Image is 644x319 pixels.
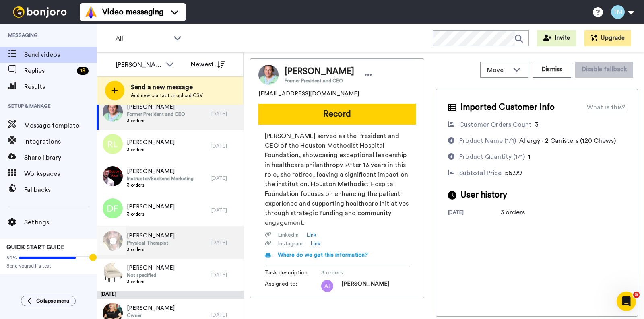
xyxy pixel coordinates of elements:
[24,50,97,60] span: Send videos
[278,231,300,239] span: LinkedIn :
[460,101,555,113] span: Imported Customer Info
[24,137,97,146] span: Integrations
[528,154,530,160] span: 1
[6,255,17,261] span: 80%
[587,103,625,112] div: What is this?
[584,30,631,46] button: Upgrade
[77,67,89,75] div: 18
[24,82,97,92] span: Results
[459,152,525,162] div: Product Quantity (1/1)
[278,252,368,258] span: Where do we get this information?
[127,304,175,312] span: [PERSON_NAME]
[459,120,532,130] div: Customer Orders Count
[535,121,539,128] span: 3
[116,34,169,43] span: All
[127,175,194,182] span: Instructor/Backend Marketing
[258,90,359,98] span: [EMAIL_ADDRESS][DOMAIN_NAME]
[116,60,162,70] div: [PERSON_NAME]
[36,298,69,304] span: Collapse menu
[211,272,239,278] div: [DATE]
[127,312,175,319] span: Owner
[185,56,231,72] button: Newest
[127,232,175,240] span: [PERSON_NAME]
[127,167,194,175] span: [PERSON_NAME]
[487,65,509,75] span: Move
[211,312,239,318] div: [DATE]
[97,291,244,299] div: [DATE]
[265,269,321,277] span: Task description :
[617,292,636,311] iframe: Intercom live chat
[103,134,123,154] img: rl.png
[131,82,203,92] span: Send a new message
[258,65,279,85] img: Image of Coulter, Susan
[127,138,175,146] span: [PERSON_NAME]
[127,103,185,111] span: [PERSON_NAME]
[127,264,175,272] span: [PERSON_NAME]
[211,143,239,149] div: [DATE]
[459,136,516,146] div: Product Name (1/1)
[127,272,175,278] span: Not specified
[103,102,123,122] img: 0a333fec-5596-4032-ad18-4157b17a27f1.webp
[278,240,304,248] span: Instagram :
[321,269,398,277] span: 3 orders
[103,166,123,186] img: 28ee45e6-8ed5-4ab2-b519-77035a4515c0.jpg
[533,62,571,78] button: Dismiss
[310,240,320,248] a: Link
[24,185,97,195] span: Fallbacks
[537,30,576,46] button: Invite
[265,131,409,228] span: [PERSON_NAME] served as the President and CEO of the Houston Methodist Hospital Foundation, showc...
[211,111,239,117] div: [DATE]
[211,239,239,246] div: [DATE]
[127,240,175,246] span: Physical Therapist
[127,182,194,188] span: 3 orders
[24,121,97,130] span: Message template
[505,170,522,176] span: 56.99
[127,146,175,153] span: 3 orders
[6,245,64,250] span: QUICK START GUIDE
[24,153,97,163] span: Share library
[575,62,633,78] button: Disable fallback
[306,231,316,239] a: Link
[10,6,70,18] img: bj-logo-header-white.svg
[127,211,175,217] span: 3 orders
[131,92,203,99] span: Add new contact or upload CSV
[211,207,239,214] div: [DATE]
[211,175,239,181] div: [DATE]
[127,111,185,117] span: Former President and CEO
[341,280,389,292] span: [PERSON_NAME]
[85,6,97,19] img: vm-color.svg
[24,218,97,227] span: Settings
[633,292,640,298] span: 5
[103,198,123,218] img: df.png
[321,280,333,292] img: aj.png
[24,169,97,179] span: Workspaces
[285,78,354,84] span: Former President and CEO
[127,117,185,124] span: 3 orders
[102,6,163,18] span: Video messaging
[21,296,76,306] button: Collapse menu
[103,263,123,283] img: 3bc30b2f-6d01-4ed5-8cea-df8dbc277041.jpg
[89,254,97,261] div: Tooltip anchor
[500,208,541,217] div: 3 orders
[519,138,616,144] span: Allergy - 2 Canisters (120 Chews)
[127,278,175,285] span: 3 orders
[459,168,502,178] div: Subtotal Price
[127,203,175,211] span: [PERSON_NAME]
[448,209,500,217] div: [DATE]
[265,280,321,292] span: Assigned to:
[460,189,507,201] span: User history
[258,104,416,125] button: Record
[127,246,175,253] span: 3 orders
[285,66,354,78] span: [PERSON_NAME]
[24,66,74,76] span: Replies
[6,263,90,269] span: Send yourself a test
